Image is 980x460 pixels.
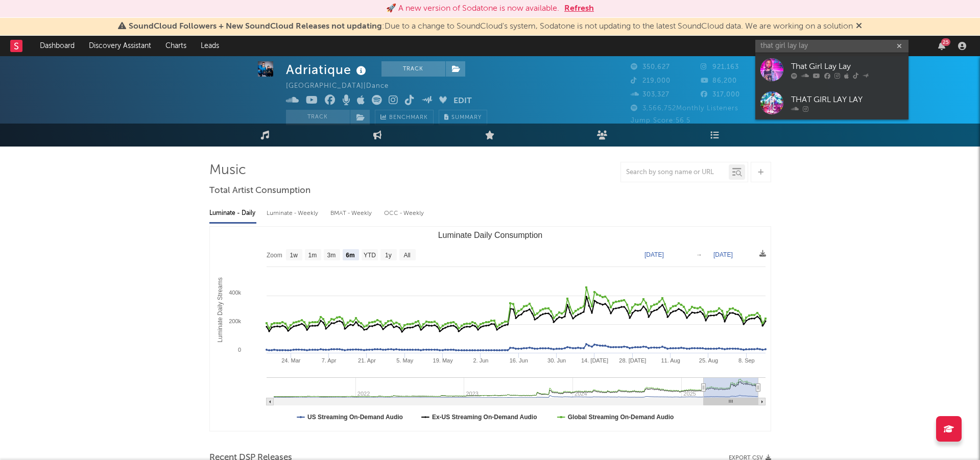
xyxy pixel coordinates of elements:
[307,414,403,421] text: US Streaming On-Demand Audio
[856,22,862,31] span: Dismiss
[755,53,909,86] a: That Girl Lay Lay
[209,205,256,222] div: Luminate - Daily
[194,36,226,56] a: Leads
[661,357,680,364] text: 11. Aug
[33,36,82,56] a: Dashboard
[713,251,733,258] text: [DATE]
[286,61,369,78] div: Adriatique
[308,252,317,259] text: 1m
[385,252,392,259] text: 1y
[791,60,903,72] div: That Girl Lay Lay
[644,251,664,258] text: [DATE]
[381,61,445,77] button: Track
[621,168,729,177] input: Search by song name or URL
[791,93,903,106] div: THAT GIRL LAY LAY
[938,42,945,50] button: 25
[346,252,354,259] text: 6m
[701,91,740,98] span: 317,000
[286,110,350,125] button: Track
[375,110,434,125] a: Benchmark
[237,347,241,353] text: 0
[619,357,646,364] text: 28. [DATE]
[451,115,482,120] span: Summary
[439,110,487,125] button: Summary
[229,318,241,324] text: 200k
[403,252,410,259] text: All
[267,205,320,222] div: Luminate - Weekly
[631,78,671,84] span: 219,000
[473,357,488,364] text: 2. Jun
[755,86,909,119] a: THAT GIRL LAY LAY
[229,289,241,296] text: 400k
[699,357,718,364] text: 25. Aug
[321,357,336,364] text: 7. Apr
[564,3,594,15] button: Refresh
[755,40,909,53] input: Search for artists
[701,78,737,84] span: 86,200
[396,357,414,364] text: 5. May
[363,252,375,259] text: YTD
[581,357,608,364] text: 14. [DATE]
[433,357,453,364] text: 19. May
[509,357,528,364] text: 16. Jun
[453,95,472,108] button: Edit
[330,205,374,222] div: BMAT - Weekly
[210,227,771,431] svg: Luminate Daily Consumption
[631,117,690,124] span: Jump Score: 56.5
[438,231,542,239] text: Luminate Daily Consumption
[631,64,670,70] span: 350,627
[941,38,950,46] div: 25
[129,22,382,31] span: SoundCloud Followers + New SoundCloud Releases not updating
[158,36,194,56] a: Charts
[209,185,310,197] span: Total Artist Consumption
[631,105,738,112] span: 3,566,752 Monthly Listeners
[358,357,376,364] text: 21. Apr
[547,357,566,364] text: 30. Jun
[267,252,282,259] text: Zoom
[129,22,853,31] span: : Due to a change to SoundCloud's system, Sodatone is not updating to the latest SoundCloud data....
[432,414,537,421] text: Ex-US Streaming On-Demand Audio
[290,252,298,259] text: 1w
[567,414,674,421] text: Global Streaming On-Demand Audio
[286,80,400,92] div: [GEOGRAPHIC_DATA] | Dance
[281,357,301,364] text: 24. Mar
[696,251,702,258] text: →
[384,205,425,222] div: OCC - Weekly
[386,3,559,15] div: 🚀 A new version of Sodatone is now available.
[389,112,428,124] span: Benchmark
[327,252,336,259] text: 3m
[701,64,739,70] span: 921,163
[216,277,223,342] text: Luminate Daily Streams
[738,357,754,364] text: 8. Sep
[82,36,158,56] a: Discovery Assistant
[631,91,670,98] span: 303,327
